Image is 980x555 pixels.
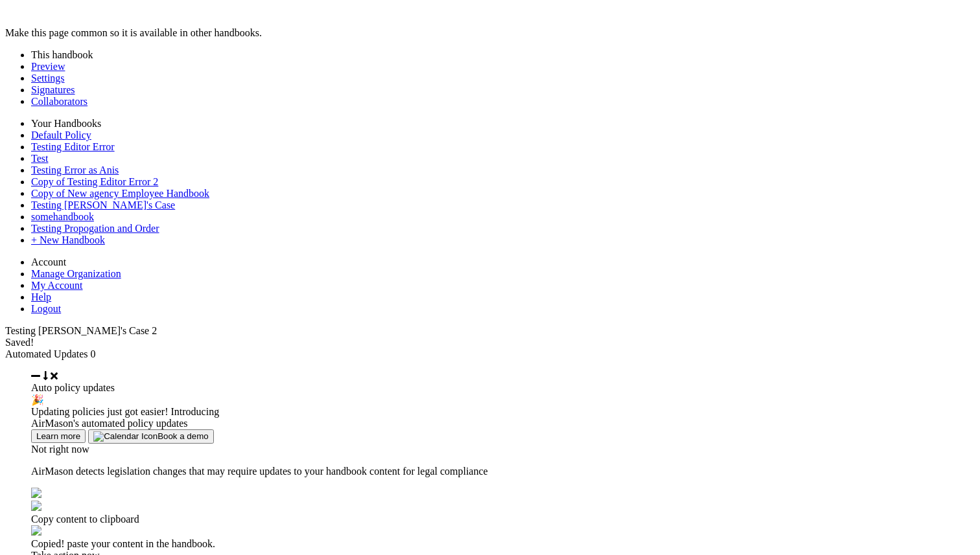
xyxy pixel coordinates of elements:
a: Testing Error as Anis [31,164,119,176]
a: Settings [31,73,65,84]
a: Logout [31,303,61,314]
a: Preview [31,61,65,72]
img: back.svg [31,488,41,498]
span: Testing [PERSON_NAME]'s Case 2 [5,325,157,336]
div: 🎉 [31,394,975,406]
a: Copy of New agency Employee Handbook [31,188,209,199]
button: Book a demo [88,429,214,444]
a: + New Handbook [31,234,105,245]
div: Not right now [31,444,975,455]
li: Account [31,256,975,268]
div: Make this page common so it is available in other handbooks. [5,27,975,39]
a: Collaborators [31,96,87,107]
span: Auto policy updates [31,382,115,393]
span: 0 [91,348,96,359]
a: Testing Propogation and Order [31,223,159,234]
span: Automated Updates [5,348,88,359]
a: Test [31,153,48,164]
li: This handbook [31,49,975,61]
button: Learn more [31,429,86,443]
a: somehandbook [31,211,94,222]
img: copy.svg [31,525,41,536]
a: Testing Editor Error [31,141,115,152]
div: Updating policies just got easier! Introducing [31,406,975,418]
a: Help [31,291,51,302]
a: Default Policy [31,130,91,141]
img: Calendar Icon [93,431,157,442]
img: copy.svg [31,501,41,511]
a: My Account [31,280,83,291]
a: Testing [PERSON_NAME]'s Case [31,199,175,210]
a: Manage Organization [31,268,121,279]
p: AirMason detects legislation changes that may require updates to your handbook content for legal ... [31,466,975,477]
a: Copy of Testing Editor Error 2 [31,176,158,187]
div: Copy content to clipboard [31,514,975,525]
span: Saved! [5,337,34,348]
div: Copied! paste your content in the handbook. [31,538,975,550]
div: AirMason's automated policy updates [31,418,975,429]
li: Your Handbooks [31,118,975,130]
a: Signatures [31,84,75,95]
